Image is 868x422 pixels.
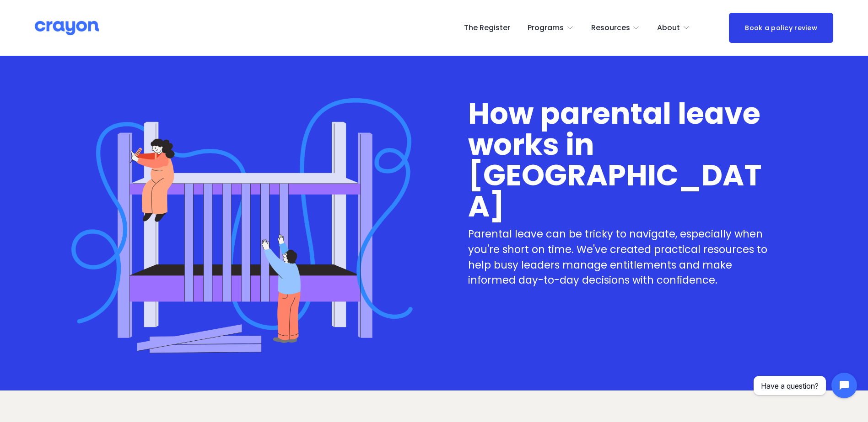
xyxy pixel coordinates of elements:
[35,20,99,36] img: Crayon
[528,21,574,35] a: folder dropdown
[657,21,690,35] a: folder dropdown
[468,227,778,288] p: Parental leave can be tricky to navigate, especially when you're short on time. We've created pra...
[591,21,630,35] span: Resources
[468,98,778,222] h1: How parental leave works in [GEOGRAPHIC_DATA]
[657,21,680,35] span: About
[528,21,564,35] span: Programs
[729,13,833,42] a: Book a policy review
[464,21,510,35] a: The Register
[591,21,640,35] a: folder dropdown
